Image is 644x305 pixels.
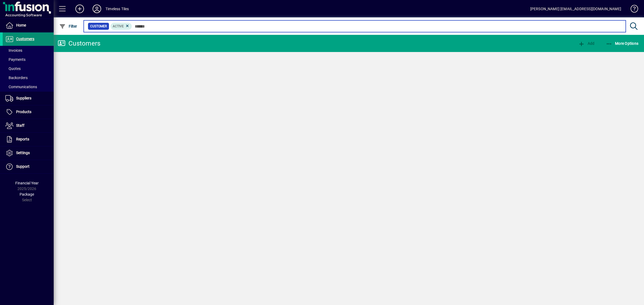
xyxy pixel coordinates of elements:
div: [PERSON_NAME] [EMAIL_ADDRESS][DOMAIN_NAME] [530,5,621,13]
div: Customers [58,39,100,48]
span: Invoices [5,48,22,53]
a: Staff [3,119,54,132]
span: Reports [16,137,29,141]
a: Products [3,105,54,119]
span: Add [578,41,594,46]
a: Invoices [3,46,54,55]
div: Timeless Tiles [105,5,129,13]
a: Quotes [3,64,54,73]
span: Financial Year [15,181,39,185]
span: Support [16,164,30,169]
button: Add [71,4,88,14]
span: Payments [5,57,25,62]
a: Backorders [3,73,54,82]
a: Suppliers [3,92,54,105]
span: Suppliers [16,96,31,100]
span: Products [16,110,31,114]
span: Communications [5,85,37,89]
span: Filter [59,24,77,28]
a: Knowledge Base [627,1,637,18]
span: Backorders [5,76,28,80]
a: Settings [3,146,54,160]
a: Payments [3,55,54,64]
a: Reports [3,133,54,146]
span: Staff [16,123,24,128]
span: Home [16,23,26,27]
button: Add [577,39,596,48]
span: Customer [90,24,107,29]
button: Profile [88,4,105,14]
span: More Options [606,41,639,46]
span: Customers [16,37,34,41]
span: Settings [16,151,30,155]
span: Package [20,192,34,196]
a: Home [3,19,54,32]
mat-chip: Activation Status: Active [111,23,132,30]
button: More Options [605,39,640,48]
a: Support [3,160,54,173]
a: Communications [3,82,54,91]
span: Active [113,24,124,28]
span: Quotes [5,66,21,71]
button: Filter [58,21,79,31]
